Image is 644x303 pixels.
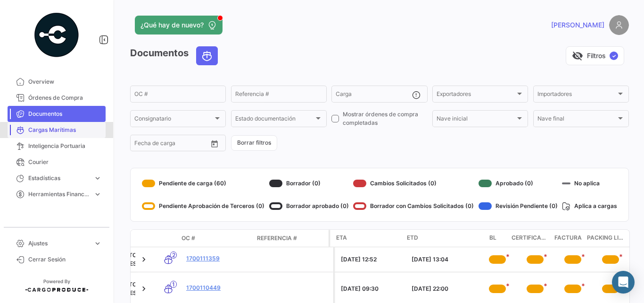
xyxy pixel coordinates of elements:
span: Nave inicial [437,117,515,123]
span: Overview [28,78,102,86]
span: Exportadores [437,92,515,99]
datatable-header-cell: Referencia # [253,230,329,246]
a: Expand/Collapse Row [139,284,149,294]
span: OC # [182,234,195,242]
div: Cambios Solicitados (0) [353,176,474,191]
span: expand_more [93,239,102,248]
div: Aplica a cargas [562,199,617,214]
div: Revisión Pendiente (0) [479,199,558,214]
span: Herramientas Financieras [28,190,90,199]
span: ETA [336,234,347,242]
a: Courier [8,154,106,170]
span: Mostrar órdenes de compra completadas [343,110,427,127]
span: expand_more [93,190,102,199]
button: Ocean [197,47,217,65]
div: Pendiente Aprobación de Terceros (0) [142,199,264,214]
datatable-header-cell: Certificado de origen [512,230,549,247]
img: powered-by.png [33,11,80,59]
span: Cargas Marítimas [28,126,102,134]
a: Overview [8,74,106,90]
div: [DATE] 13:04 [412,255,475,264]
datatable-header-cell: BL [474,230,512,247]
h3: Documentos [130,46,221,65]
datatable-header-cell: Factura [549,230,587,247]
span: expand_more [93,174,102,182]
span: Estadísticas [28,174,90,182]
button: Open calendar [207,137,222,151]
datatable-header-cell: OC # [178,230,253,246]
span: ¿Qué hay de nuevo? [140,20,204,30]
span: Packing List [587,234,625,243]
div: No aplica [562,176,617,191]
span: visibility_off [572,50,583,61]
span: Certificado de origen [512,234,549,243]
div: Aprobado (0) [479,176,558,191]
datatable-header-cell: Modo de Transporte [149,234,178,242]
button: Borrar filtros [231,135,277,151]
span: Importadores [537,92,616,99]
span: Cerrar Sesión [28,255,102,264]
datatable-header-cell: Packing List [587,230,625,247]
span: Courier [28,158,102,166]
a: 1700111359 [186,254,254,263]
span: Consignatario [134,117,213,123]
a: 1700110449 [186,284,254,292]
div: [DATE] 09:30 [341,285,404,293]
span: Ajustes [28,239,90,248]
a: Cargas Marítimas [8,122,106,138]
div: Borrador con Cambios Solicitados (0) [353,199,474,214]
span: Referencia # [257,234,297,242]
span: Estado documentación [235,117,314,123]
span: Factura [554,234,582,243]
button: ¿Qué hay de nuevo? [135,16,223,35]
div: Pendiente de carga (60) [142,176,264,191]
span: Inteligencia Portuaria [28,142,102,150]
span: Órdenes de Compra [28,94,102,102]
img: placeholder-user.png [609,15,629,35]
a: Órdenes de Compra [8,90,106,106]
input: Desde [134,141,151,148]
span: Documentos [28,110,102,118]
span: 1 [170,281,177,288]
span: Nave final [537,117,616,123]
datatable-header-cell: ETD [403,230,474,247]
span: ETD [407,234,418,242]
button: visibility_offFiltros✓ [566,46,624,65]
a: Inteligencia Portuaria [8,138,106,154]
div: Borrador (0) [269,176,349,191]
datatable-header-cell: ETA [332,230,403,247]
a: Documentos [8,106,106,122]
span: BL [489,234,496,243]
div: [DATE] 22:00 [412,285,475,293]
div: Abrir Intercom Messenger [612,271,635,294]
span: ✓ [610,52,618,60]
span: 2 [170,251,177,259]
div: Borrador aprobado (0) [269,199,349,214]
span: [PERSON_NAME] [551,20,604,30]
a: Expand/Collapse Row [139,255,149,264]
input: Hasta [158,141,193,148]
div: [DATE] 12:52 [341,255,404,264]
